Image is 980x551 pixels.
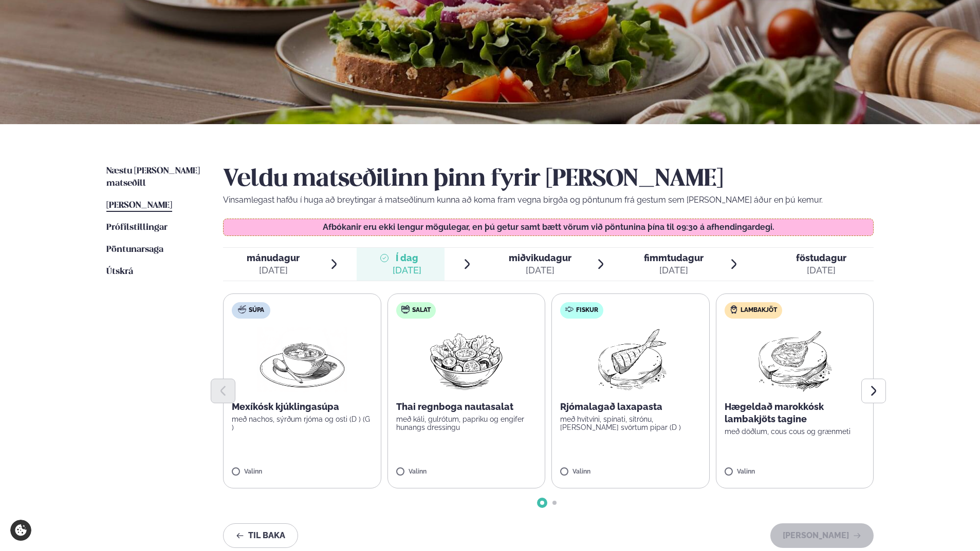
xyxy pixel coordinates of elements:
[106,200,172,212] a: [PERSON_NAME]
[223,194,874,206] p: Vinsamlegast hafðu í huga að breytingar á matseðlinum kunna að koma fram vegna birgða og pöntunum...
[232,415,373,431] p: með nachos, sýrðum rjóma og osti (D ) (G )
[770,523,874,548] button: [PERSON_NAME]
[106,267,133,276] span: Útskrá
[247,252,300,263] span: mánudagur
[509,264,571,277] div: [DATE]
[796,264,846,277] div: [DATE]
[861,379,886,403] button: Next slide
[393,252,421,264] span: Í dag
[576,306,598,314] span: Fiskur
[106,266,133,278] a: Útskrá
[421,327,512,392] img: Salad.png
[796,252,846,263] span: föstudagur
[106,201,172,210] span: [PERSON_NAME]
[106,167,200,188] span: Næstu [PERSON_NAME] matseðill
[249,306,264,314] span: Súpa
[211,379,235,403] button: Previous slide
[232,401,373,413] p: Mexíkósk kjúklingasúpa
[644,252,704,263] span: fimmtudagur
[238,305,246,313] img: soup.svg
[106,222,168,234] a: Prófílstillingar
[412,306,431,314] span: Salat
[106,165,202,190] a: Næstu [PERSON_NAME] matseðill
[106,244,163,256] a: Pöntunarsaga
[396,401,537,413] p: Thai regnboga nautasalat
[10,520,31,541] a: Cookie settings
[401,305,410,313] img: salad.svg
[565,305,574,313] img: fish.svg
[223,165,874,194] h2: Veldu matseðilinn þinn fyrir [PERSON_NAME]
[257,327,347,392] img: Soup.png
[741,306,777,314] span: Lambakjöt
[393,264,421,277] div: [DATE]
[234,223,863,231] p: Afbókanir eru ekki lengur mögulegar, en þú getur samt bætt vörum við pöntunina þína til 09:30 á a...
[552,501,557,505] span: Go to slide 2
[560,401,701,413] p: Rjómalagað laxapasta
[644,264,704,277] div: [DATE]
[223,523,298,548] button: Til baka
[106,245,163,254] span: Pöntunarsaga
[585,327,676,392] img: Fish.png
[725,401,865,425] p: Hægeldað marokkósk lambakjöts tagine
[749,327,840,392] img: Lamb-Meat.png
[106,223,168,232] span: Prófílstillingar
[560,415,701,431] p: með hvítvíni, spínati, sítrónu, [PERSON_NAME] svörtum pipar (D )
[725,427,865,436] p: með döðlum, cous cous og grænmeti
[540,501,544,505] span: Go to slide 1
[509,252,571,263] span: miðvikudagur
[247,264,300,277] div: [DATE]
[730,305,738,313] img: Lamb.svg
[396,415,537,431] p: með káli, gulrótum, papriku og engifer hunangs dressingu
